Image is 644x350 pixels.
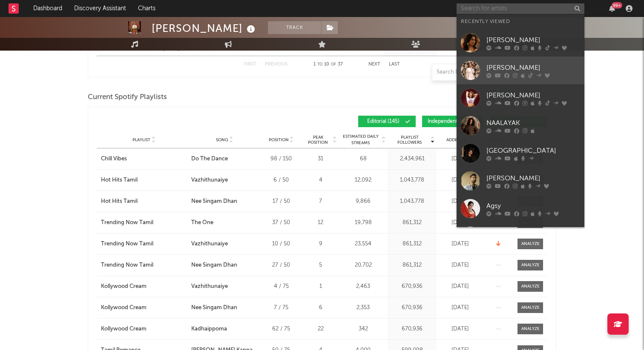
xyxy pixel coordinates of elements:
div: [DATE] [439,176,481,185]
div: Hot Hits Tamil [101,176,138,185]
a: Trending Now Tamil [101,261,187,270]
a: Kollywood Cream [101,325,187,333]
a: [DATE] [457,222,584,250]
button: Previous [265,62,287,67]
span: Peak Position [305,135,331,145]
div: [PERSON_NAME] [486,173,580,183]
div: 7 [305,197,336,206]
div: 17 / 50 [262,197,300,206]
span: Editorial ( 145 ) [364,119,403,124]
a: [PERSON_NAME] [457,29,584,57]
div: Kollywood Cream [101,282,147,291]
div: Agsy [486,201,580,211]
a: Trending Now Tamil [101,219,187,227]
div: 12 [305,219,336,227]
div: 22 [305,325,336,333]
div: Trending Now Tamil [101,240,153,248]
div: [PERSON_NAME] [486,90,580,100]
span: Estimated Daily Streams [341,134,380,146]
button: Last [389,62,400,67]
button: Editorial(145) [358,116,416,127]
div: 6 [305,304,336,312]
div: Nee Singam Dhan [191,197,237,206]
div: Vazhithunaiye [191,240,228,248]
span: Playlist [132,137,150,142]
div: 12,092 [341,176,385,185]
div: 23,554 [341,240,385,248]
a: [GEOGRAPHIC_DATA] [457,139,584,167]
button: Independent(125) [422,116,483,127]
div: Trending Now Tamil [101,219,153,227]
span: Song [216,137,228,142]
div: 4 [305,176,336,185]
span: Current Spotify Playlists [88,92,167,102]
div: Recently Viewed [461,17,580,27]
button: First [244,62,256,67]
span: of [331,63,336,66]
div: [DATE] [439,304,481,312]
div: 99 + [612,2,622,9]
div: Do The Dance [191,155,228,163]
a: [PERSON_NAME] [457,84,584,112]
div: 10 / 50 [262,240,300,248]
div: [PERSON_NAME] [486,63,580,73]
div: Chill Vibes [101,155,127,163]
a: NAALAYAK [457,112,584,139]
div: Kadhaippoma [191,325,227,333]
div: Vazhithunaiye [191,282,228,291]
div: Trending Now Tamil [101,261,153,270]
div: The One [191,219,213,227]
a: Chill Vibes [101,155,187,163]
div: 1 10 37 [305,60,351,70]
div: 6 / 50 [262,176,300,185]
div: NAALAYAK [486,118,580,128]
div: 2,353 [341,304,385,312]
div: 37 / 50 [262,219,300,227]
span: Position [269,137,289,142]
div: Nee Singam Dhan [191,304,237,312]
div: 31 [305,155,336,163]
div: 68 [341,155,385,163]
a: [PERSON_NAME] [457,57,584,84]
a: Agsy [457,195,584,222]
div: Nee Singam Dhan [191,261,237,270]
div: 5 [305,261,336,270]
div: 2,434,961 [390,155,434,163]
div: [DATE] [439,219,481,227]
button: Track [268,21,321,34]
a: Hot Hits Tamil [101,197,187,206]
div: 62 / 75 [262,325,300,333]
span: Playlist Followers [390,135,429,145]
div: [DATE] [439,282,481,291]
div: 861,312 [390,261,434,270]
div: 9 [305,240,336,248]
div: [DATE] [439,261,481,270]
div: 27 / 50 [262,261,300,270]
input: Search for artists [457,3,584,14]
a: Trending Now Tamil [101,240,187,248]
span: Added On [446,137,469,142]
span: to [317,63,322,66]
button: Next [368,62,380,67]
div: [DATE] [439,325,481,333]
div: Kollywood Cream [101,325,147,333]
div: 670,936 [390,304,434,312]
div: Hot Hits Tamil [101,197,138,206]
div: [DATE] [439,197,481,206]
div: Kollywood Cream [101,304,147,312]
a: Hot Hits Tamil [101,176,187,185]
a: Kollywood Cream [101,282,187,291]
div: [GEOGRAPHIC_DATA] [486,145,580,156]
div: [PERSON_NAME] [486,35,580,45]
button: 99+ [609,5,615,12]
div: 342 [341,325,385,333]
div: 670,936 [390,325,434,333]
div: 7 / 75 [262,304,300,312]
span: Independent ( 125 ) [428,119,471,124]
div: 20,702 [341,261,385,270]
div: 1 [305,282,336,291]
a: [PERSON_NAME] [457,167,584,195]
div: 19,798 [341,219,385,227]
div: [PERSON_NAME] [152,21,257,35]
div: 9,866 [341,197,385,206]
